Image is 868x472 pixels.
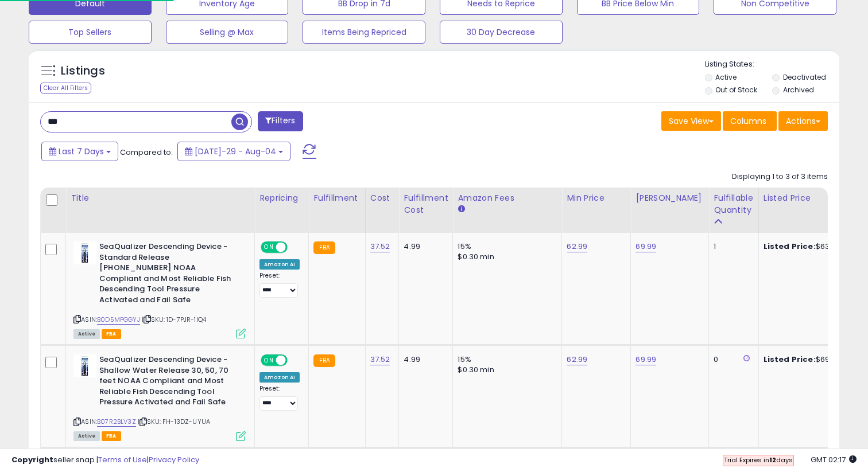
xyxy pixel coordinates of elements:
div: Cost [370,192,394,204]
div: Fulfillable Quantity [714,192,753,216]
span: Trial Expires in days [724,455,793,465]
span: OFF [286,243,304,252]
span: Compared to: [120,147,173,158]
a: 37.52 [370,241,390,252]
h5: Listings [61,63,105,79]
div: 15% [458,354,553,365]
div: 4.99 [404,354,444,365]
a: Terms of Use [98,454,147,465]
span: ON [262,243,276,252]
button: Last 7 Days [41,142,118,161]
b: Listed Price: [764,354,816,365]
b: SeaQualizer Descending Device - Shallow Water Release 30, 50, 70 feet NOAA Compliant and Most Rel... [99,354,239,411]
div: Amazon AI [259,372,300,383]
button: Save View [661,111,721,131]
span: Last 7 Days [59,146,104,157]
div: 4.99 [404,241,444,252]
button: [DATE]-29 - Aug-04 [177,142,290,161]
span: FBA [102,329,121,339]
span: Columns [730,115,766,127]
div: Amazon Fees [458,192,557,204]
div: [PERSON_NAME] [635,192,704,204]
small: FBA [313,354,335,367]
div: Min Price [567,192,626,204]
a: Privacy Policy [149,454,199,465]
small: FBA [313,241,335,254]
span: All listings currently available for purchase on Amazon [73,329,100,339]
button: Items Being Repriced [303,21,425,44]
div: 1 [714,241,749,252]
label: Active [715,72,737,82]
span: 2025-08-12 02:17 GMT [811,454,857,465]
button: Columns [723,111,777,131]
a: B07R2BLV3Z [97,417,136,427]
button: 30 Day Decrease [440,21,563,44]
div: Fulfillment [313,192,360,204]
label: Out of Stock [715,85,757,95]
label: Deactivated [783,72,826,82]
div: Listed Price [764,192,863,204]
span: | SKU: 1D-7PJR-1IQ4 [142,315,206,324]
b: Listed Price: [764,241,816,252]
b: 12 [769,455,776,465]
div: $69.99 [764,354,859,365]
a: 69.99 [635,241,656,252]
button: Actions [778,111,828,131]
div: Clear All Filters [40,83,91,93]
strong: Copyright [11,454,53,465]
div: Amazon AI [259,259,300,270]
span: [DATE]-29 - Aug-04 [195,146,276,157]
div: 15% [458,241,553,252]
img: 41I8MzXVmzL._SL40_.jpg [73,241,96,264]
span: OFF [286,356,304,365]
span: | SKU: FH-13DZ-UYUA [138,417,210,426]
div: $0.30 min [458,252,553,262]
div: Displaying 1 to 3 of 3 items [732,171,828,182]
div: Preset: [259,272,300,298]
span: FBA [102,431,121,441]
div: $63.62 [764,241,859,252]
label: Archived [783,85,814,95]
b: SeaQualizer Descending Device - Standard Release [PHONE_NUMBER] NOAA Compliant and Most Reliable ... [99,241,239,308]
div: ASIN: [73,241,246,337]
div: 0 [714,354,749,365]
a: B0D5MPGGYJ [97,315,140,325]
p: Listing States: [705,59,840,70]
div: $0.30 min [458,365,553,375]
small: Amazon Fees. [458,204,464,214]
div: seller snap | | [11,455,199,466]
a: 62.99 [567,241,587,252]
a: 69.99 [635,354,656,365]
div: Preset: [259,385,300,411]
a: 62.99 [567,354,587,365]
button: Filters [258,111,303,131]
a: 37.52 [370,354,390,365]
button: Top Sellers [29,21,152,44]
img: 41prJRuCinL._SL40_.jpg [73,354,96,377]
div: Fulfillment Cost [404,192,448,216]
span: ON [262,356,276,365]
button: Selling @ Max [166,21,289,44]
div: Title [71,192,250,204]
span: All listings currently available for purchase on Amazon [73,431,100,441]
div: Repricing [259,192,304,204]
